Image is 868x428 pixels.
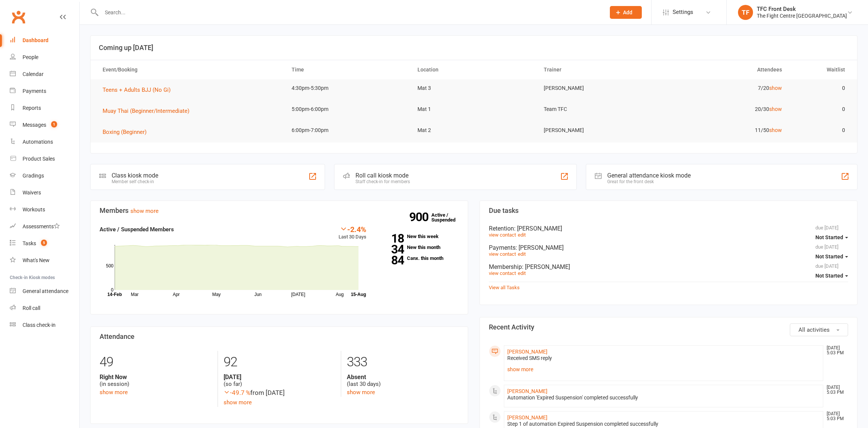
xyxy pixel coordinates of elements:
th: Time [285,60,411,79]
td: 0 [789,121,852,139]
button: Not Started [815,250,848,263]
button: Teens + Adults BJJ (No Gi) [103,85,176,94]
a: view contact [489,232,516,238]
div: Automations [23,139,53,145]
a: Tasks 5 [10,235,79,252]
div: Roll call [23,305,40,311]
button: Not Started [815,269,848,282]
a: Clubworx [9,8,28,26]
td: 4:30pm-5:30pm [285,79,411,97]
strong: [DATE] [224,373,336,381]
button: Not Started [815,231,848,244]
span: : [PERSON_NAME] [522,263,570,270]
h3: Due tasks [489,207,848,214]
div: (last 30 days) [347,373,459,388]
span: Add [623,9,632,15]
a: Calendar [10,66,79,83]
div: Class check-in [23,322,56,328]
a: show [769,106,782,112]
div: 333 [347,351,459,373]
div: Automation 'Expired Suspension' completed successfully [507,395,820,401]
a: show more [507,364,820,375]
td: 7/20 [663,79,789,97]
strong: Absent [347,373,459,381]
div: General attendance [23,288,68,294]
div: Tasks [23,240,36,246]
span: : [PERSON_NAME] [514,225,562,232]
td: 11/50 [663,121,789,139]
div: 49 [100,351,212,373]
a: 18New this week [378,234,459,239]
th: Location [411,60,537,79]
td: 0 [789,100,852,118]
strong: 18 [378,233,404,244]
div: -2.4% [339,225,366,233]
time: [DATE] 5:03 PM [823,385,848,395]
a: view contact [489,270,516,276]
h3: Recent Activity [489,323,848,331]
a: edit [518,270,526,276]
th: Attendees [663,60,789,79]
div: (so far) [224,373,336,388]
span: Not Started [815,273,843,279]
div: Great for the front desk [607,179,691,184]
a: Reports [10,100,79,117]
button: All activities [790,323,848,336]
div: from [DATE] [224,388,336,398]
a: [PERSON_NAME] [507,414,547,420]
a: show [769,127,782,133]
h3: Members [100,207,459,214]
time: [DATE] 5:03 PM [823,411,848,421]
a: Assessments [10,218,79,235]
div: Roll call kiosk mode [355,172,410,179]
span: -49.7 % [224,389,250,396]
a: show [769,85,782,91]
div: General attendance kiosk mode [607,172,691,179]
div: Step 1 of automation Expired Suspension completed successfully [507,421,820,427]
a: What's New [10,252,79,269]
span: Muay Thai (Beginner/Intermediate) [103,108,189,114]
div: What's New [23,257,50,263]
div: Messages [23,122,46,128]
div: Last 30 Days [339,225,366,241]
th: Event/Booking [96,60,285,79]
div: Payments [489,244,848,251]
button: Muay Thai (Beginner/Intermediate) [103,106,195,115]
div: Received SMS reply [507,355,820,361]
a: view contact [489,251,516,257]
a: Class kiosk mode [10,317,79,334]
div: (in session) [100,373,212,388]
a: Payments [10,83,79,100]
a: Workouts [10,201,79,218]
a: show more [130,208,159,214]
a: People [10,49,79,66]
span: Teens + Adults BJJ (No Gi) [103,87,171,93]
div: Product Sales [23,156,55,162]
h3: Attendance [100,333,459,340]
span: Settings [673,4,693,21]
span: 5 [41,240,47,246]
td: 20/30 [663,100,789,118]
div: People [23,54,38,60]
strong: 900 [409,211,431,223]
td: Mat 1 [411,100,537,118]
div: TFC Front Desk [757,6,847,12]
div: TF [738,5,753,20]
strong: 34 [378,244,404,255]
div: Retention [489,225,848,232]
a: General attendance kiosk mode [10,283,79,300]
div: Payments [23,88,46,94]
td: Mat 2 [411,121,537,139]
div: Member self check-in [112,179,158,184]
button: Boxing (Beginner) [103,127,152,137]
span: Not Started [815,253,843,260]
a: show more [347,389,375,396]
th: Waitlist [789,60,852,79]
div: Assessments [23,223,60,229]
div: Class kiosk mode [112,172,158,179]
td: [PERSON_NAME] [537,121,663,139]
a: 84Canx. this month [378,256,459,261]
a: Dashboard [10,32,79,49]
a: [PERSON_NAME] [507,349,547,355]
h3: Coming up [DATE] [99,44,849,52]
